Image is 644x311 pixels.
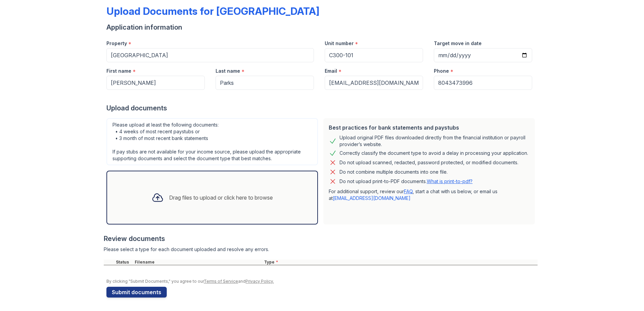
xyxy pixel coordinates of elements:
[106,279,538,284] div: By clicking "Submit Documents," you agree to our and
[325,40,354,47] label: Unit number
[263,260,538,265] div: Type
[133,260,263,265] div: Filename
[115,260,133,265] div: Status
[106,103,538,113] div: Upload documents
[404,188,413,194] a: FAQ
[104,234,538,243] div: Review documents
[106,118,318,165] div: Please upload at least the following documents: • 4 weeks of most recent paystubs or • 3 month of...
[106,40,127,47] label: Property
[106,287,167,298] button: Submit documents
[246,279,274,284] a: Privacy Policy.
[104,246,538,253] div: Please select a type for each document uploaded and resolve any errors.
[216,68,240,74] label: Last name
[329,124,529,132] div: Best practices for bank statements and paystubs
[169,194,273,202] div: Drag files to upload or click here to browse
[427,178,473,184] a: What is print-to-pdf?
[106,23,538,32] div: Application information
[340,134,529,148] div: Upload original PDF files downloaded directly from the financial institution or payroll provider’...
[340,168,448,176] div: Do not combine multiple documents into one file.
[434,68,449,74] label: Phone
[340,178,473,185] p: Do not upload print-to-PDF documents.
[106,68,131,74] label: First name
[329,188,529,202] p: For additional support, review our , start a chat with us below, or email us at
[340,149,528,157] div: Correctly classify the document type to avoid a delay in processing your application.
[204,279,238,284] a: Terms of Service
[434,40,482,47] label: Target move in date
[333,195,411,201] a: [EMAIL_ADDRESS][DOMAIN_NAME]
[325,68,337,74] label: Email
[340,159,518,167] div: Do not upload scanned, redacted, password protected, or modified documents.
[106,5,319,17] div: Upload Documents for [GEOGRAPHIC_DATA]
